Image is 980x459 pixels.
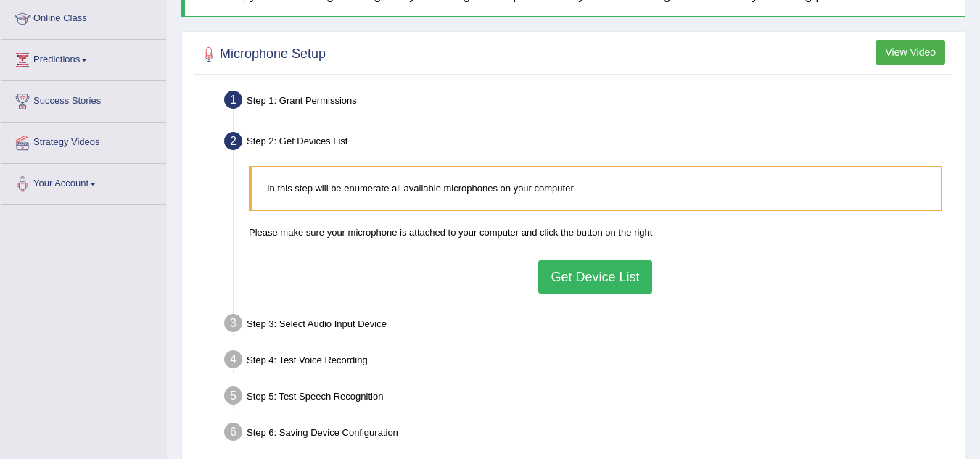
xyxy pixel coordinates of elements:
h2: Microphone Setup [198,44,326,65]
button: Get Device List [538,260,651,294]
div: Step 2: Get Devices List [218,128,958,160]
blockquote: In this step will be enumerate all available microphones on your computer [249,166,942,210]
a: Success Stories [1,81,166,117]
div: Step 5: Test Speech Recognition [218,382,958,414]
div: Step 4: Test Voice Recording [218,346,958,378]
p: Please make sure your microphone is attached to your computer and click the button on the right [249,226,942,239]
div: Step 1: Grant Permissions [218,86,958,118]
div: Step 3: Select Audio Input Device [218,310,958,342]
div: Step 6: Saving Device Configuration [218,418,958,450]
a: Your Account [1,164,166,200]
a: Predictions [1,40,166,76]
button: View Video [876,40,945,65]
a: Strategy Videos [1,123,166,159]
